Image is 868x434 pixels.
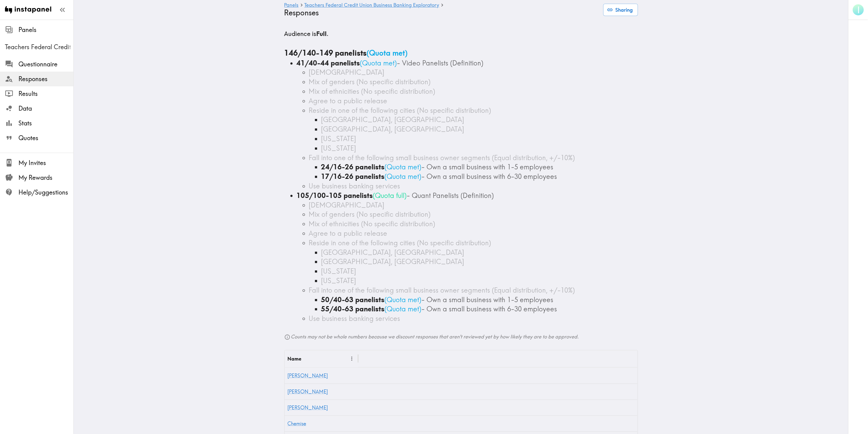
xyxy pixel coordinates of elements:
[309,182,400,190] span: Use business banking services
[18,134,73,142] span: Quotes
[309,201,385,209] span: [DEMOGRAPHIC_DATA]
[309,314,400,323] span: Use business banking services
[385,295,422,304] span: ( Quota met )
[321,257,465,266] span: [GEOGRAPHIC_DATA], [GEOGRAPHIC_DATA]
[858,5,860,15] span: I
[284,333,638,340] h6: Counts may not be whole numbers because we discount responses that aren't reviewed yet by how lik...
[397,59,484,67] span: - Video Panelists (Definition)
[321,144,356,152] span: [US_STATE]
[18,173,73,182] span: My Rewards
[367,48,408,57] span: ( Quota met )
[284,8,598,17] h4: Responses
[18,75,73,83] span: Responses
[321,125,465,133] span: [GEOGRAPHIC_DATA], [GEOGRAPHIC_DATA]
[422,295,554,304] span: - Own a small business with 1-5 employees
[309,153,575,162] span: Fall into one of the following small business owner segments (Equal distribution, +/-10%)
[309,77,431,86] span: Mix of genders (No specific distribution)
[385,305,422,313] span: ( Quota met )
[309,239,491,247] span: Reside in one of the following cities (No specific distribution)
[297,59,360,67] b: 41/40-44 panelists
[309,87,435,96] span: Mix of ethnicities (No specific distribution)
[321,295,385,304] b: 50/40-63 panelists
[18,119,73,128] span: Stats
[309,106,491,115] span: Reside in one of the following cities (No specific distribution)
[347,354,357,364] button: Menu
[309,229,387,238] span: Agree to a public release
[321,163,385,171] b: 24/16-26 panelists
[321,248,465,257] span: [GEOGRAPHIC_DATA], [GEOGRAPHIC_DATA]
[18,188,73,197] span: Help/Suggestions
[422,163,554,171] span: - Own a small business with 1-5 employees
[321,115,465,124] span: [GEOGRAPHIC_DATA], [GEOGRAPHIC_DATA]
[321,267,356,275] span: [US_STATE]
[321,276,356,285] span: [US_STATE]
[302,354,312,364] button: Sort
[288,356,302,362] div: Name
[18,104,73,113] span: Data
[284,48,367,57] b: 146/140-149 panelists
[422,305,557,313] span: - Own a small business with 6-30 employees
[288,373,328,379] a: [PERSON_NAME]
[321,134,356,143] span: [US_STATE]
[385,172,422,181] span: ( Quota met )
[288,389,328,395] a: [PERSON_NAME]
[321,305,385,313] b: 55/40-63 panelists
[309,68,385,77] span: [DEMOGRAPHIC_DATA]
[5,43,73,51] span: Teachers Federal Credit Union Business Banking Exploratory
[309,210,431,219] span: Mix of genders (No specific distribution)
[373,191,407,200] span: ( Quota full )
[309,219,435,228] span: Mix of ethnicities (No specific distribution)
[321,172,385,181] b: 17/16-26 panelists
[360,59,397,67] span: ( Quota met )
[284,30,638,38] h5: Audience is .
[385,163,422,171] span: ( Quota met )
[288,404,328,411] a: [PERSON_NAME]
[18,159,73,167] span: My Invites
[317,30,327,37] b: Full
[603,4,638,16] button: Sharing
[309,97,387,105] span: Agree to a public release
[284,2,299,8] a: Panels
[407,191,494,200] span: - Quant Panelists (Definition)
[305,2,439,8] a: Teachers Federal Credit Union Business Banking Exploratory
[297,191,373,200] b: 105/100-105 panelists
[852,4,865,16] button: I
[288,420,306,427] a: Chemise
[422,172,557,181] span: - Own a small business with 6-30 employees
[18,60,73,69] span: Questionnaire
[18,89,73,98] span: Results
[309,286,575,294] span: Fall into one of the following small business owner segments (Equal distribution, +/-10%)
[18,26,73,34] span: Panels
